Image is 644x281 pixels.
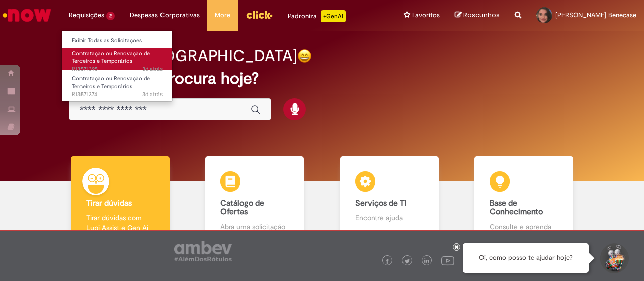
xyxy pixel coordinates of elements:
[86,213,154,233] p: Tirar dúvidas com Lupi Assist e Gen Ai
[405,259,410,264] img: logo_footer_twitter.png
[490,222,558,232] p: Consulte e aprenda
[174,241,232,261] img: logo_footer_ambev_rotulo_gray.png
[69,47,297,65] h2: Bom dia, [GEOGRAPHIC_DATA]
[288,10,346,22] div: Padroniza
[72,50,150,65] span: Contratação ou Renovação de Terceiros e Temporários
[142,65,163,73] time: 26/09/2025 16:01:04
[599,243,629,273] button: Iniciar Conversa de Suporte
[441,254,454,267] img: logo_footer_youtube.png
[490,198,543,217] b: Base de Conhecimento
[142,65,163,73] span: 3d atrás
[62,48,173,70] a: Aberto R13571395 : Contratação ou Renovação de Terceiros e Temporários
[424,258,429,264] img: logo_footer_linkedin.png
[69,70,575,87] h2: O que você procura hoje?
[246,7,273,22] img: click_logo_yellow_360x200.png
[385,259,390,264] img: logo_footer_facebook.png
[455,11,500,20] a: Rascunhos
[130,10,200,20] span: Despesas Corporativas
[220,222,289,232] p: Abra uma solicitação
[412,10,440,20] span: Favoritos
[62,73,173,95] a: Aberto R13571374 : Contratação ou Renovação de Terceiros e Temporários
[322,156,457,243] a: Serviços de TI Encontre ajuda
[62,35,173,46] a: Exibir Todas as Solicitações
[555,11,636,19] span: [PERSON_NAME] Benecase
[72,90,163,99] span: R13571374
[1,5,53,25] img: ServiceNow
[188,156,323,243] a: Catálogo de Ofertas Abra uma solicitação
[220,198,264,217] b: Catálogo de Ofertas
[53,156,188,243] a: Tirar dúvidas Tirar dúvidas com Lupi Assist e Gen Ai
[215,10,230,20] span: More
[355,198,407,208] b: Serviços de TI
[72,65,163,73] span: R13571395
[72,75,150,90] span: Contratação ou Renovação de Terceiros e Temporários
[86,198,132,208] b: Tirar dúvidas
[321,10,346,22] p: +GenAi
[69,10,104,20] span: Requisições
[457,156,592,243] a: Base de Conhecimento Consulte e aprenda
[463,10,500,20] span: Rascunhos
[142,90,163,98] span: 3d atrás
[142,90,163,98] time: 26/09/2025 15:57:29
[463,243,589,273] div: Oi, como posso te ajudar hoje?
[355,213,424,223] p: Encontre ajuda
[297,49,312,63] img: happy-face.png
[106,12,115,20] span: 2
[61,30,173,102] ul: Requisições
